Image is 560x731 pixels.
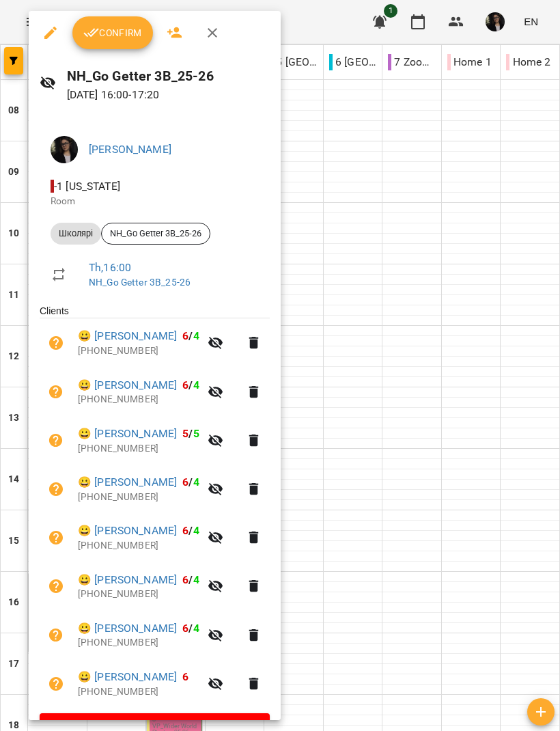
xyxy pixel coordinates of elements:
[193,524,199,537] span: 4
[78,620,177,637] a: 😀 [PERSON_NAME]
[182,622,188,635] span: 6
[182,524,199,537] b: /
[40,376,72,409] button: Unpaid. Bill the attendance?
[182,573,199,586] b: /
[67,87,270,103] p: [DATE] 16:00 - 17:20
[78,572,177,588] a: 😀 [PERSON_NAME]
[182,524,188,537] span: 6
[40,570,72,603] button: Unpaid. Bill the attendance?
[182,427,188,440] span: 5
[78,539,199,553] p: [PHONE_NUMBER]
[40,424,72,457] button: Unpaid. Bill the attendance?
[193,475,199,488] span: 4
[40,619,72,652] button: Unpaid. Bill the attendance?
[182,427,199,440] b: /
[72,16,153,49] button: Confirm
[78,474,177,491] a: 😀 [PERSON_NAME]
[193,573,199,586] span: 4
[182,329,199,342] b: /
[78,393,199,406] p: [PHONE_NUMBER]
[182,573,188,586] span: 6
[51,227,101,240] span: Школярі
[182,329,188,342] span: 6
[182,670,188,683] span: 6
[51,136,78,163] img: 5778de2c1ff5f249927c32fdd130b47c.png
[78,344,199,358] p: [PHONE_NUMBER]
[78,377,177,394] a: 😀 [PERSON_NAME]
[193,329,199,342] span: 4
[78,328,177,344] a: 😀 [PERSON_NAME]
[193,378,199,391] span: 4
[78,442,199,456] p: [PHONE_NUMBER]
[182,475,188,488] span: 6
[78,523,177,539] a: 😀 [PERSON_NAME]
[89,261,131,274] a: Th , 16:00
[78,426,177,442] a: 😀 [PERSON_NAME]
[89,143,171,156] a: [PERSON_NAME]
[83,25,142,41] span: Confirm
[78,491,199,504] p: [PHONE_NUMBER]
[40,667,72,700] button: Unpaid. Bill the attendance?
[40,327,72,359] button: Unpaid. Bill the attendance?
[78,685,199,699] p: [PHONE_NUMBER]
[182,378,199,391] b: /
[101,223,210,245] div: NH_Go Getter 3B_25-26
[78,669,177,685] a: 😀 [PERSON_NAME]
[67,66,270,87] h6: NH_Go Getter 3B_25-26
[40,473,72,506] button: Unpaid. Bill the attendance?
[40,304,270,713] ul: Clients
[182,475,199,488] b: /
[51,195,259,208] p: Room
[40,521,72,554] button: Unpaid. Bill the attendance?
[78,588,199,601] p: [PHONE_NUMBER]
[78,636,199,650] p: [PHONE_NUMBER]
[193,622,199,635] span: 4
[51,180,123,193] span: - 1 [US_STATE]
[89,277,191,288] a: NH_Go Getter 3B_25-26
[182,622,199,635] b: /
[182,378,188,391] span: 6
[193,427,199,440] span: 5
[102,227,210,240] span: NH_Go Getter 3B_25-26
